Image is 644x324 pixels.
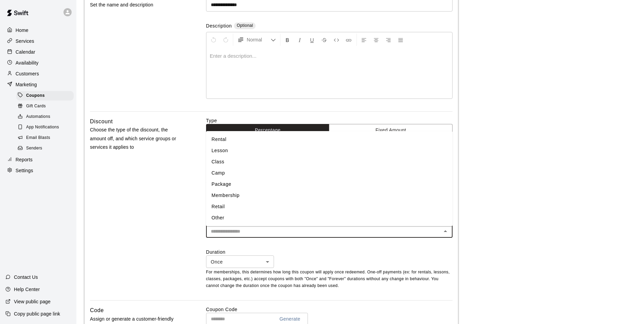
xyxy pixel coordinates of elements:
button: Center Align [370,34,382,46]
div: Once [206,255,274,268]
button: Formatting Options [235,34,279,46]
span: Email Blasts [26,134,50,141]
div: Email Blasts [16,133,74,143]
h6: Code [90,306,104,315]
a: Automations [16,112,76,122]
li: Rental [206,134,453,145]
p: Home [16,27,29,34]
button: Format Italics [294,34,306,46]
a: App Notifications [16,122,76,133]
a: Calendar [5,47,71,57]
span: Automations [26,113,50,120]
p: Customers [16,70,39,77]
div: App Notifications [16,123,74,132]
label: Type [206,117,453,124]
a: Email Blasts [16,133,76,143]
li: Lesson [206,145,453,156]
p: View public page [14,298,51,305]
div: Automations [16,112,74,122]
p: Set the name and description [90,1,184,9]
span: Senders [26,145,42,152]
p: Services [16,38,34,44]
a: Availability [5,58,71,68]
div: Coupons [16,91,74,101]
li: Other [206,212,453,223]
button: Left Align [358,34,370,46]
h6: Discount [90,117,113,126]
li: Membership [206,190,453,201]
div: Senders [16,144,74,153]
p: Help Center [14,286,40,293]
button: Percentage [206,124,330,137]
button: Format Bold [282,34,293,46]
li: Camp [206,167,453,179]
p: Contact Us [14,274,38,281]
a: Settings [5,165,71,176]
label: Duration [206,249,453,255]
li: Package [206,179,453,190]
a: Senders [16,143,76,154]
button: Right Align [383,34,394,46]
div: Gift Cards [16,102,74,111]
a: Home [5,25,71,35]
li: Retail [206,201,453,212]
p: Reports [16,156,33,163]
span: Coupons [26,92,45,99]
button: Redo [220,34,232,46]
button: Insert Link [343,34,354,46]
span: App Notifications [26,124,59,131]
label: Coupon Code [206,306,453,313]
p: Settings [16,167,33,174]
span: Gift Cards [26,103,46,110]
button: Format Strikethrough [318,34,330,46]
p: Calendar [16,49,35,55]
p: Availability [16,59,39,66]
p: Marketing [16,81,37,88]
p: For memberships, this determines how long this coupon will apply once redeemed. One-off payments ... [206,269,453,289]
p: Choose the type of the discount, the amount off, and which service groups or services it applies to [90,126,184,151]
p: Copy public page link [14,310,60,317]
a: Reports [5,155,71,165]
a: Customers [5,69,71,79]
a: Coupons [16,90,76,101]
a: Services [5,36,71,46]
button: Close [441,227,450,236]
span: Normal [247,36,271,43]
a: Gift Cards [16,101,76,111]
button: Insert Code [331,34,342,46]
button: Format Underline [306,34,318,46]
span: Optional [237,23,253,28]
a: Marketing [5,79,71,90]
label: Description [206,22,232,30]
li: Class [206,156,453,167]
button: Fixed Amount [329,124,453,137]
button: Justify Align [395,34,406,46]
button: Undo [208,34,219,46]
